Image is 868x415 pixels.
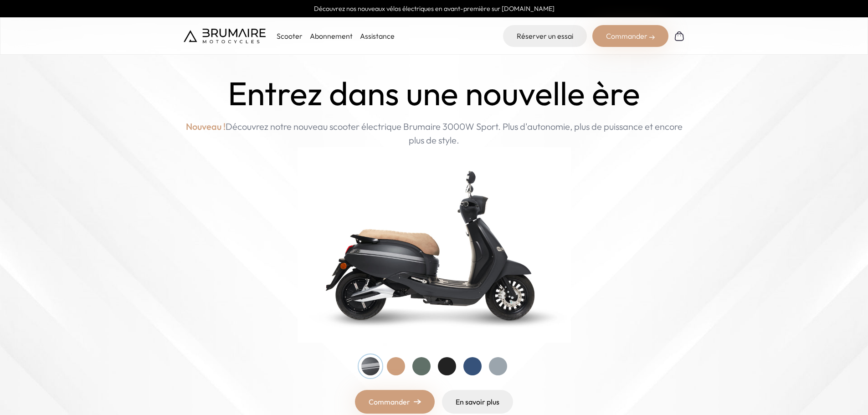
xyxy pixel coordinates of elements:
h1: Entrez dans une nouvelle ère [228,75,640,113]
a: Réserver un essai [503,25,587,47]
img: right-arrow.png [414,399,421,405]
p: Scooter [277,31,303,41]
div: Commander [592,25,668,47]
img: Panier [674,31,685,41]
a: En savoir plus [442,390,513,414]
p: Découvrez notre nouveau scooter électrique Brumaire 3000W Sport. Plus d'autonomie, plus de puissa... [184,120,685,147]
a: Commander [355,390,435,414]
a: Abonnement [310,31,353,41]
img: right-arrow-2.png [649,35,655,40]
span: Nouveau ! [186,120,226,133]
img: Brumaire Motocycles [184,29,266,43]
a: Assistance [360,31,395,41]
